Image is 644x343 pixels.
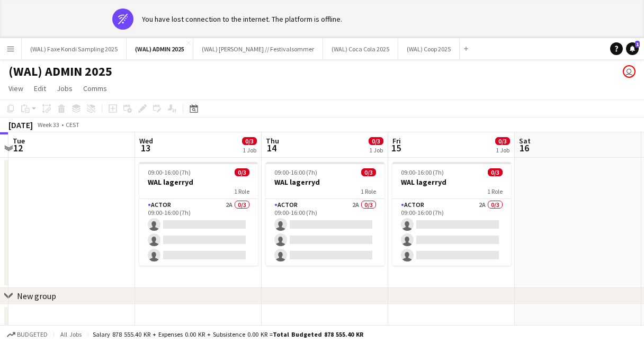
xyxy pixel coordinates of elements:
button: (WAL) Coop 2025 [398,39,460,59]
div: 1 Job [369,146,383,154]
span: All jobs [58,330,84,338]
span: 0/3 [488,168,503,176]
span: 0/3 [242,137,257,145]
span: Total Budgeted 878 555.40 KR [273,330,363,338]
a: Comms [79,82,111,95]
a: Edit [30,82,50,95]
span: 15 [391,142,401,154]
div: New group [17,291,56,301]
app-card-role: Actor2A0/309:00-16:00 (7h) [139,199,258,266]
app-job-card: 09:00-16:00 (7h)0/3WAL lagerryd1 RoleActor2A0/309:00-16:00 (7h) [266,162,384,266]
span: Fri [392,136,401,146]
span: Edit [34,84,46,93]
span: 1 Role [361,187,376,195]
span: Sat [519,136,531,146]
span: Jobs [57,84,73,93]
button: (WAL) ADMIN 2025 [127,39,193,59]
app-job-card: 09:00-16:00 (7h)0/3WAL lagerryd1 RoleActor2A0/309:00-16:00 (7h) [392,162,511,266]
button: (WAL) [PERSON_NAME] // Festivalsommer [193,39,323,59]
span: 13 [138,142,153,154]
span: 09:00-16:00 (7h) [401,168,444,176]
button: (WAL) Faxe Kondi Sampling 2025 [22,39,127,59]
span: 1 Role [487,187,503,195]
div: CEST [66,121,79,129]
span: 14 [264,142,279,154]
span: Wed [139,136,153,146]
h3: WAL lagerryd [392,177,511,187]
div: You have lost connection to the internet. The platform is offline. [142,14,342,24]
span: 1 [635,41,640,48]
div: 1 Job [243,146,256,154]
span: Tue [13,136,25,146]
span: 16 [517,142,531,154]
span: 09:00-16:00 (7h) [274,168,317,176]
app-card-role: Actor2A0/309:00-16:00 (7h) [266,199,384,266]
app-job-card: 09:00-16:00 (7h)0/3WAL lagerryd1 RoleActor2A0/309:00-16:00 (7h) [139,162,258,266]
a: 1 [626,42,639,55]
button: Budgeted [5,329,49,340]
h1: (WAL) ADMIN 2025 [8,64,112,79]
span: Comms [83,84,107,93]
div: [DATE] [8,120,33,130]
span: 0/3 [369,137,383,145]
span: 0/3 [361,168,376,176]
span: View [8,84,23,93]
span: 1 Role [234,187,249,195]
div: Salary 878 555.40 KR + Expenses 0.00 KR + Subsistence 0.00 KR = [93,330,363,338]
a: Jobs [52,82,77,95]
span: 0/3 [495,137,510,145]
span: Thu [266,136,279,146]
div: 1 Job [496,146,509,154]
h3: WAL lagerryd [266,177,384,187]
app-user-avatar: Fredrik Næss [623,65,636,78]
span: Week 33 [35,121,61,129]
span: 12 [11,142,25,154]
span: 0/3 [235,168,249,176]
app-card-role: Actor2A0/309:00-16:00 (7h) [392,199,511,266]
span: Budgeted [17,331,48,338]
a: View [4,82,28,95]
span: 09:00-16:00 (7h) [148,168,191,176]
h3: WAL lagerryd [139,177,258,187]
button: (WAL) Coca Cola 2025 [323,39,398,59]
